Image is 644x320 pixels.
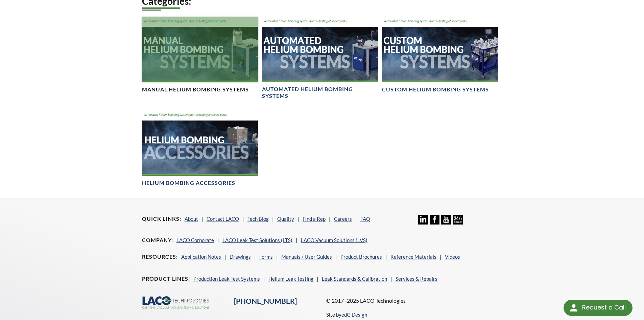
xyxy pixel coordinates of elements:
h4: Company [142,237,173,244]
a: LACO Vacuum Solutions (LVS) [301,237,367,243]
a: Custom Helium Bombing Chambers BannerCustom Helium Bombing Systems [382,17,498,93]
a: Helium Bombing Accessories BannerHelium Bombing Accessories [142,111,258,187]
a: Services & Repairs [396,276,437,282]
img: 24/7 Support Icon [453,215,463,225]
a: Product Brochures [340,254,382,260]
div: Request a Call [582,300,626,315]
a: LACO Leak Test Solutions (LTS) [222,237,292,243]
h4: Automated Helium Bombing Systems [262,86,378,100]
a: Application Notes [181,254,221,260]
p: © 2017 -2025 LACO Technologies [326,296,502,305]
a: Reference Materials [390,254,436,260]
a: Automated Helium Bombing Systems BannerAutomated Helium Bombing Systems [262,17,378,100]
h4: Manual Helium Bombing Systems [142,86,249,93]
a: Drawings [230,254,251,260]
a: Forms [259,254,273,260]
a: Careers [334,216,352,222]
a: Contact LACO [207,216,239,222]
a: edG Design [341,312,367,318]
a: Quality [277,216,294,222]
a: Manuals / User Guides [281,254,332,260]
a: Find a Rep [303,216,326,222]
a: Production Leak Test Systems [193,276,260,282]
a: Helium Leak Testing [268,276,313,282]
a: [PHONE_NUMBER] [234,297,297,305]
a: 24/7 Support [453,219,463,226]
div: Request a Call [564,300,633,316]
a: FAQ [360,216,370,222]
a: Leak Standards & Calibration [322,276,387,282]
h4: Resources [142,253,178,260]
img: round button [568,302,579,313]
a: Tech Blog [247,216,269,222]
h4: Quick Links [142,215,181,222]
h4: Helium Bombing Accessories [142,179,235,187]
p: Site by [326,311,367,319]
a: Manual Helium Bombing Systems BannerManual Helium Bombing Systems [142,17,258,93]
h4: Product Lines [142,275,190,282]
a: LACO Corporate [176,237,214,243]
a: About [185,216,198,222]
a: Videos [445,254,460,260]
h4: Custom Helium Bombing Systems [382,86,489,93]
